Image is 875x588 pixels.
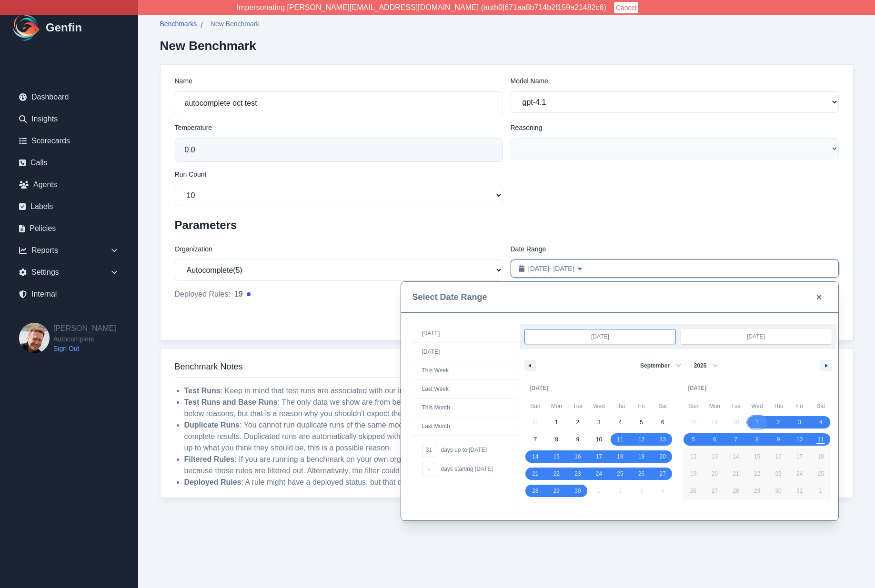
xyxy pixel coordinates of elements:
span: 17 [796,448,803,465]
input: Early [525,329,675,344]
button: Last Week [412,380,520,399]
button: 3 [789,414,810,431]
button: × [812,289,827,305]
button: 22 [546,465,567,482]
span: Thu [768,399,789,414]
span: 12 [638,431,644,448]
button: This Month [412,399,520,417]
span: 8 [755,431,759,448]
input: - [422,443,436,457]
span: 21 [733,465,739,482]
span: 2 [576,414,580,431]
span: Wed [746,399,768,414]
button: 3 [588,414,610,431]
span: 24 [796,465,803,482]
span: Mon [546,399,567,414]
button: 18 [810,448,832,465]
span: 7 [734,431,738,448]
button: [DATE] [412,324,520,343]
h3: Select Date Range [412,290,487,304]
span: 13 [659,431,665,448]
span: Sat [652,399,674,414]
button: 23 [567,465,589,482]
button: 25 [810,465,832,482]
button: 23 [768,465,789,482]
span: 19 [638,448,644,465]
button: 31 [789,482,810,499]
span: 26 [690,482,696,499]
span: 20 [659,448,665,465]
span: 2 [777,414,780,431]
span: 1 [755,414,759,431]
button: 16 [768,448,789,465]
span: 27 [712,482,718,499]
button: 10 [789,431,810,448]
span: 17 [596,448,602,465]
button: 21 [524,465,546,482]
button: 18 [610,448,631,465]
span: 23 [775,465,781,482]
button: 8 [746,431,768,448]
input: - [422,462,436,476]
span: 24 [596,465,602,482]
button: 11 [810,431,832,448]
span: 6 [713,431,716,448]
button: 26 [683,482,704,499]
button: 20 [652,448,674,465]
span: 16 [775,448,781,465]
button: 27 [704,482,725,499]
span: days starting [DATE] [441,463,493,475]
span: 29 [553,482,560,499]
span: [DATE] [412,343,520,361]
button: 11 [610,431,631,448]
span: 27 [659,465,665,482]
button: 19 [631,448,652,465]
span: 28 [733,482,739,499]
button: 15 [746,448,768,465]
button: 30 [567,482,589,499]
button: 29 [746,482,768,499]
span: 3 [798,414,801,431]
span: 16 [574,448,581,465]
button: 15 [546,448,567,465]
button: 28 [524,482,546,499]
button: 29 [546,482,567,499]
span: 13 [712,448,718,465]
span: 29 [754,482,760,499]
button: 17 [789,448,810,465]
span: 11 [617,431,623,448]
span: 4 [619,414,622,431]
span: 7 [533,431,537,448]
span: 5 [640,414,643,431]
button: 27 [652,465,674,482]
span: Tue [725,399,747,414]
span: 23 [574,465,581,482]
button: This Week [412,361,520,380]
button: 12 [683,448,704,465]
button: 4 [810,414,832,431]
button: 24 [789,465,810,482]
span: days up to [DATE] [441,444,487,456]
button: 26 [631,465,652,482]
span: [DATE] [412,324,520,342]
button: 4 [610,414,631,431]
button: 7 [524,431,546,448]
span: 14 [733,448,739,465]
span: 18 [617,448,623,465]
span: 10 [796,431,803,448]
button: 9 [567,431,589,448]
button: 12 [631,431,652,448]
button: Last Month [412,417,520,436]
button: 1 [746,414,768,431]
span: Sat [810,399,832,414]
div: [DATE] [683,378,831,399]
button: 21 [725,465,747,482]
span: Fri [789,399,810,414]
span: 14 [532,448,538,465]
button: 9 [768,431,789,448]
span: Sun [524,399,546,414]
button: 19 [683,465,704,482]
button: 28 [725,482,747,499]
